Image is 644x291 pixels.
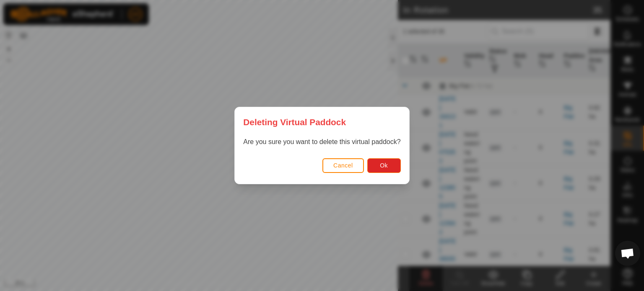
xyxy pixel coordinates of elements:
span: Cancel [333,162,353,169]
span: Deleting Virtual Paddock [243,116,346,129]
span: Ok [380,162,388,169]
button: Cancel [322,158,364,173]
a: Open chat [615,241,640,266]
button: Ok [367,158,401,173]
p: Are you sure you want to delete this virtual paddock? [243,137,400,147]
